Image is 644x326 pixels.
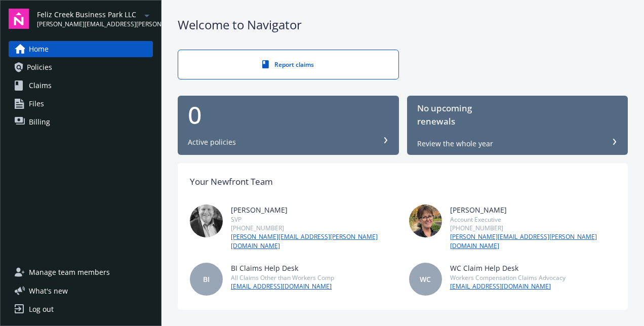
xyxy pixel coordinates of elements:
span: Policies [27,59,52,75]
span: WC [420,274,431,284]
button: 0Active policies [178,96,399,155]
a: Home [9,41,153,57]
a: [EMAIL_ADDRESS][DOMAIN_NAME] [231,282,334,291]
span: [PERSON_NAME][EMAIL_ADDRESS][PERSON_NAME][DOMAIN_NAME] [37,20,141,29]
a: Policies [9,59,153,75]
button: What's new [9,286,84,296]
span: What ' s new [29,286,68,296]
div: Welcome to Navigator [178,16,628,33]
a: Manage team members [9,264,153,280]
span: Billing [29,114,50,130]
span: Home [29,41,49,57]
div: [PHONE_NUMBER] [450,224,616,232]
span: Manage team members [29,264,110,280]
img: photo [190,205,223,237]
span: BI [203,274,210,284]
a: Billing [9,114,153,130]
div: [PERSON_NAME] [450,205,616,215]
a: Claims [9,77,153,94]
div: Workers Compensation Claims Advocacy [450,273,566,282]
div: [PHONE_NUMBER] [231,224,397,232]
div: BI Claims Help Desk [231,263,334,273]
a: [PERSON_NAME][EMAIL_ADDRESS][PERSON_NAME][DOMAIN_NAME] [231,232,397,251]
div: SVP [231,215,397,224]
div: Active policies [188,137,236,147]
img: photo [409,205,442,237]
div: Report claims [198,60,378,69]
div: Account Executive [450,215,616,224]
span: Claims [29,77,52,94]
div: WC Claim Help Desk [450,263,566,273]
span: Feliz Creek Business Park LLC [37,9,141,20]
button: Feliz Creek Business Park LLC[PERSON_NAME][EMAIL_ADDRESS][PERSON_NAME][DOMAIN_NAME]arrowDropDown [37,9,153,29]
a: Report claims [178,50,399,79]
a: Files [9,96,153,112]
div: [PERSON_NAME] [231,205,397,215]
div: Log out [29,301,54,317]
div: All Claims Other than Workers Comp [231,273,334,282]
a: arrowDropDown [141,9,153,21]
span: Files [29,96,44,112]
div: No upcoming renewals [417,102,618,129]
img: navigator-logo.svg [9,9,29,29]
div: 0 [188,103,389,127]
a: [EMAIL_ADDRESS][DOMAIN_NAME] [450,282,566,291]
button: No upcomingrenewalsReview the whole year [407,96,628,155]
div: Your Newfront Team [190,175,273,188]
a: [PERSON_NAME][EMAIL_ADDRESS][PERSON_NAME][DOMAIN_NAME] [450,232,616,251]
div: Review the whole year [417,139,493,149]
